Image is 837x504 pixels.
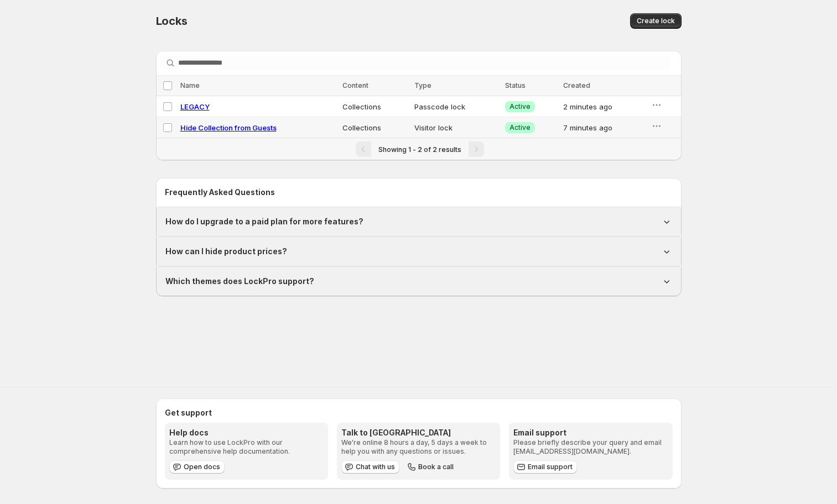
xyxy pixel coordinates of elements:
a: Open docs [169,460,225,474]
span: Email support [528,463,573,471]
p: We're online 8 hours a day, 5 days a week to help you with any questions or issues. [341,438,496,456]
td: 2 minutes ago [560,96,648,117]
td: Passcode lock [411,96,502,117]
span: Status [505,81,526,90]
td: Collections [339,117,411,138]
td: Collections [339,96,411,117]
td: Visitor lock [411,117,502,138]
span: Chat with us [356,463,395,471]
span: Name [180,81,200,90]
h1: How can I hide product prices? [165,246,287,257]
span: Created [563,81,590,90]
h3: Email support [513,427,668,438]
span: Book a call [418,463,454,471]
a: LEGACY [180,102,210,111]
span: Content [342,81,368,90]
nav: Pagination [156,138,682,160]
h1: Which themes does LockPro support? [165,276,314,287]
span: Type [414,81,432,90]
span: Open docs [184,463,220,471]
span: Active [510,123,531,132]
h3: Talk to [GEOGRAPHIC_DATA] [341,427,496,438]
span: Showing 1 - 2 of 2 results [378,145,461,154]
p: Learn how to use LockPro with our comprehensive help documentation. [169,438,324,456]
h2: Frequently Asked Questions [165,187,673,198]
button: Create lock [630,13,682,29]
button: Book a call [404,460,458,474]
h2: Get support [165,407,673,418]
span: Active [510,102,531,111]
h3: Help docs [169,427,324,438]
p: Please briefly describe your query and email [EMAIL_ADDRESS][DOMAIN_NAME]. [513,438,668,456]
h1: How do I upgrade to a paid plan for more features? [165,216,363,227]
a: Email support [513,460,577,474]
span: Create lock [637,17,675,25]
button: Chat with us [341,460,399,474]
span: Locks [156,14,188,28]
td: 7 minutes ago [560,117,648,138]
a: Hide Collection from Guests [180,123,277,132]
